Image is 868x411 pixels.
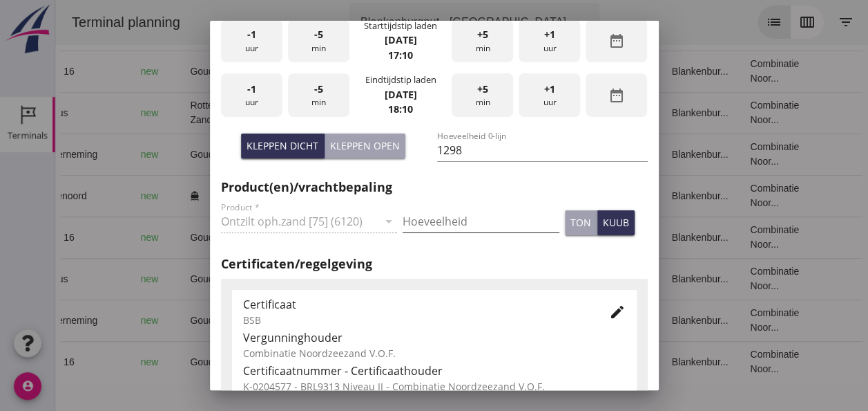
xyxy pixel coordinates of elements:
[384,88,416,101] strong: [DATE]
[169,232,179,242] i: directions_boat
[431,175,501,217] td: Filling sand
[221,19,282,63] div: uur
[782,14,799,30] i: filter_list
[169,316,179,325] i: directions_boat
[544,27,555,42] span: +1
[243,379,626,394] div: K-0204577 - BRL9313 Niveau II - Combinatie Noordzeezand V.O.F.
[711,14,727,30] i: list
[305,14,511,30] div: Blankenburgput - [GEOGRAPHIC_DATA]
[684,258,769,300] td: Combinatie Noor...
[606,300,684,341] td: Blankenbur...
[431,134,501,175] td: Ontzilt oph.zan...
[606,341,684,383] td: Blankenbur...
[287,217,363,258] td: 1298
[314,82,323,97] span: -5
[287,300,363,341] td: 1231
[452,73,513,117] div: min
[519,14,536,30] i: arrow_drop_down
[609,304,626,320] i: edit
[325,134,405,158] button: Kleppen open
[169,357,179,367] i: directions_boat
[287,341,363,383] td: 1298
[501,341,606,383] td: 18
[365,73,436,86] div: Eindtijdstip laden
[477,82,488,97] span: +5
[501,134,606,175] td: 18
[319,68,330,76] small: m3
[75,92,124,134] td: new
[319,317,330,325] small: m3
[75,175,124,217] td: new
[606,134,684,175] td: Blankenbur...
[287,258,363,300] td: 999
[221,73,282,117] div: uur
[247,138,318,153] div: Kleppen dicht
[287,175,363,217] td: 621
[606,258,684,300] td: Blankenbur...
[314,109,325,118] small: m3
[597,210,635,235] button: kuub
[431,217,501,258] td: Ontzilt oph.zan...
[288,19,349,63] div: min
[314,192,325,201] small: m3
[241,108,251,118] i: directions_boat
[135,98,251,127] div: Rotterdam Zandoverslag
[243,346,626,360] div: Combinatie Noordzeezand V.O.F.
[169,274,179,284] i: directions_boat
[431,258,501,300] td: Ontzilt oph.zan...
[403,210,559,232] input: Hoeveelheid
[135,355,251,369] div: Gouda
[75,134,124,175] td: new
[744,14,760,30] i: calendar_view_week
[477,27,488,42] span: +5
[684,92,769,134] td: Combinatie Noor...
[243,363,626,379] div: Certificaatnummer - Certificaathouder
[519,19,580,63] div: uur
[544,82,555,97] span: +1
[519,73,580,117] div: uur
[169,149,179,159] i: directions_boat
[565,210,597,235] button: ton
[6,12,136,32] div: Terminal planning
[314,275,325,284] small: m3
[608,87,625,104] i: date_range
[319,151,330,159] small: m3
[221,255,648,273] h2: Certificaten/regelgeving
[608,33,625,49] i: date_range
[221,178,648,197] h2: Product(en)/vrachtbepaling
[431,92,501,134] td: Ontzilt oph.zan...
[431,341,501,383] td: Ontzilt oph.zan...
[135,147,251,162] div: Gouda
[501,217,606,258] td: 18
[241,134,325,158] button: Kleppen dicht
[437,139,648,161] input: Hoeveelheid 0-lijn
[684,175,769,217] td: Combinatie Noor...
[384,33,416,46] strong: [DATE]
[431,300,501,341] td: Ontzilt oph.zan...
[606,51,684,92] td: Blankenbur...
[287,92,363,134] td: 999
[501,175,606,217] td: 18
[169,66,179,76] i: directions_boat
[135,272,251,286] div: Gouda
[388,102,413,116] strong: 18:10
[287,134,363,175] td: 1231
[603,215,629,230] div: kuub
[431,51,501,92] td: Ontzilt oph.zan...
[606,92,684,134] td: Blankenbur...
[501,258,606,300] td: 18
[684,341,769,383] td: Combinatie Noor...
[135,64,251,79] div: Gouda
[684,51,769,92] td: Combinatie Noor...
[75,258,124,300] td: new
[314,27,323,42] span: -5
[452,19,513,63] div: min
[606,175,684,217] td: Blankenbur...
[684,217,769,258] td: Combinatie Noor...
[570,215,591,230] div: ton
[135,191,144,201] i: directions_boat
[501,300,606,341] td: 18
[287,51,363,92] td: 1298
[364,19,437,33] div: Starttijdstip laden
[75,300,124,341] td: new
